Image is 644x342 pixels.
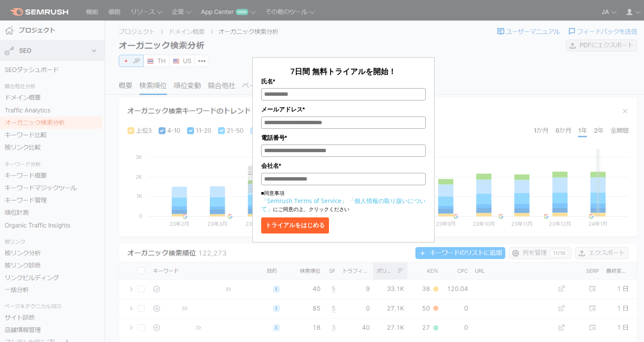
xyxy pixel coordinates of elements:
[290,66,396,76] span: 7日間 無料トライアルを開始！
[261,189,426,213] p: ■同意事項 にご同意の上、クリックください
[261,133,426,142] label: 電話番号*
[261,217,329,234] button: トライアルをはじめる
[261,105,426,114] label: メールアドレス*
[261,197,426,213] a: 「個人情報の取り扱いについて」
[261,197,347,205] a: 「Semrush Terms of Service」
